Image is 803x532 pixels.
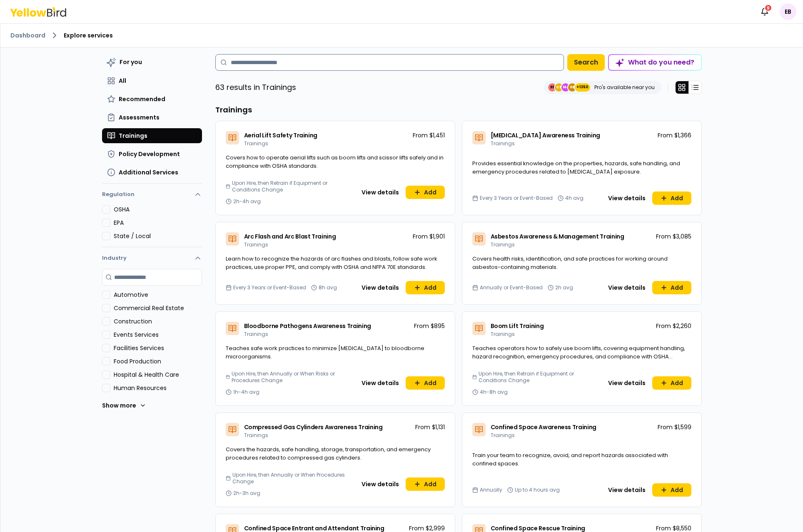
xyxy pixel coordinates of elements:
[603,191,651,205] button: View details
[114,317,202,326] label: Construction
[603,281,651,294] button: View details
[215,82,296,93] p: 63 results in Trainings
[119,168,178,177] span: Additional Services
[406,186,445,199] button: Add
[515,487,560,493] span: Up to 4 hours avg
[658,131,691,139] p: From $1,366
[567,54,605,71] button: Search
[609,55,701,70] div: What do you need?
[102,147,202,162] button: Policy Development
[357,477,404,491] button: View details
[406,376,445,390] button: Add
[603,483,651,497] button: View details
[244,432,268,439] span: Trainings
[244,322,371,330] span: Bloodborne Pathogens Awareness Training
[472,451,668,467] span: Train your team to recognize, avoid, and report hazards associated with confined spaces.
[472,159,680,176] span: Provides essential knowledge on the properties, hazards, safe handling, and emergency procedures ...
[603,376,651,390] button: View details
[102,247,202,269] button: Industry
[233,198,261,205] span: 2h-4h avg
[491,322,544,330] span: Boom Lift Training
[565,195,584,201] span: 4h avg
[226,344,424,360] span: Teaches safe work practices to minimize [MEDICAL_DATA] to bloodborne microorganisms.
[480,195,553,201] span: Every 3 Years or Event-Based
[652,191,691,205] button: Add
[114,370,202,379] label: Hospital & Health Care
[10,31,45,40] a: Dashboard
[548,83,556,92] span: EE
[119,113,160,122] span: Assessments
[114,357,202,365] label: Food Production
[491,232,624,241] span: Asbestos Awareness & Management Training
[114,344,202,352] label: Facilities Services
[480,487,502,493] span: Annually
[215,104,702,116] h3: Trainings
[102,92,202,107] button: Recommended
[119,95,165,103] span: Recommended
[233,389,259,395] span: 1h-4h avg
[119,150,180,158] span: Policy Development
[232,370,353,384] span: Upon Hire, then Annually or When Risks or Procedures Change
[114,304,202,312] label: Commercial Real Estate
[479,370,600,384] span: Upon Hire, then Retrain if Equipment or Conditions Change
[491,241,515,248] span: Trainings
[561,83,570,92] span: MJ
[406,477,445,491] button: Add
[244,423,383,431] span: Compressed Gas Cylinders Awareness Training
[480,389,508,395] span: 4h-8h avg
[568,83,576,92] span: SE
[357,376,404,390] button: View details
[652,483,691,497] button: Add
[357,186,404,199] button: View details
[119,132,147,140] span: Trainings
[102,128,202,143] button: Trainings
[233,284,306,291] span: Every 3 Years or Event-Based
[656,232,691,241] p: From $3,085
[576,83,589,92] span: +1350
[472,344,685,368] span: Teaches operators how to safely use boom lifts, covering equipment handling, hazard recognition, ...
[102,205,202,247] div: Regulation
[244,331,268,338] span: Trainings
[244,241,268,248] span: Trainings
[594,84,655,91] p: Pro's available near you
[10,30,793,40] nav: breadcrumb
[406,281,445,294] button: Add
[491,432,515,439] span: Trainings
[413,232,445,241] p: From $1,901
[555,83,563,92] span: CE
[414,322,445,330] p: From $895
[102,54,202,70] button: For you
[114,205,202,214] label: OSHA
[413,131,445,139] p: From $1,451
[780,3,796,20] span: EB
[102,73,202,88] button: All
[226,154,444,170] span: Covers how to operate aerial lifts such as boom lifts and scissor lifts safely and in compliance ...
[491,331,515,338] span: Trainings
[491,131,600,139] span: [MEDICAL_DATA] Awareness Training
[491,423,596,431] span: Confined Space Awareness Training
[756,3,773,20] button: 9
[472,255,668,271] span: Covers health risks, identification, and safe practices for working around asbestos-containing ma...
[555,284,573,291] span: 2h avg
[608,54,702,71] button: What do you need?
[233,490,260,497] span: 2h-3h avg
[114,331,202,339] label: Events Services
[244,131,318,139] span: Aerial Lift Safety Training
[119,77,126,85] span: All
[244,232,336,241] span: Arc Flash and Arc Blast Training
[244,140,268,147] span: Trainings
[226,255,437,271] span: Learn how to recognize the hazards of arc flashes and blasts, follow safe work practices, use pro...
[232,472,353,485] span: Upon Hire, then Annually or When Procedures Change
[764,4,772,12] div: 9
[102,269,202,420] div: Industry
[652,376,691,390] button: Add
[120,58,142,66] span: For you
[102,165,202,180] button: Additional Services
[415,423,445,431] p: From $1,131
[232,180,353,193] span: Upon Hire, then Retrain if Equipment or Conditions Change
[656,322,691,330] p: From $2,260
[114,232,202,240] label: State / Local
[114,384,202,392] label: Human Resources
[491,140,515,147] span: Trainings
[226,445,431,462] span: Covers the hazards, safe handling, storage, transportation, and emergency procedures related to c...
